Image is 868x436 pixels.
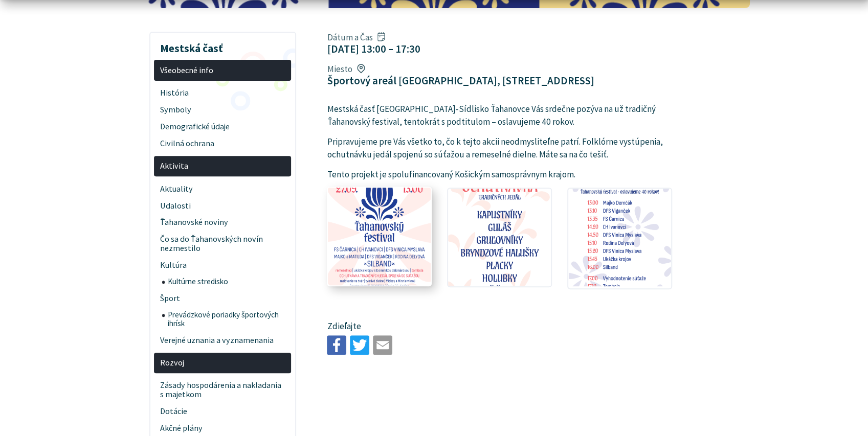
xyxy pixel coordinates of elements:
[154,377,291,403] a: Zásady hospodárenia a nakladania s majetkom
[160,158,285,175] span: Aktivita
[327,320,672,333] p: Zdieľajte
[154,257,291,274] a: Kultúra
[448,189,551,286] a: Otvoriť obrázok v popupe.
[154,332,291,349] a: Verejné uznania a vyznamenania
[154,60,291,81] a: Všeobecné info
[327,74,594,87] figcaption: Športový areál [GEOGRAPHIC_DATA], [STREET_ADDRESS]
[162,307,292,332] a: Prevádzkové poriadky športových ihrísk
[160,101,285,118] span: Symboly
[327,168,672,181] p: Tento projekt je spolufinancovaný Košickým samosprávnym krajom.
[323,183,436,290] img: 1
[327,103,672,129] p: Mestská časť [GEOGRAPHIC_DATA]-Sídlisko Ťahanovce Vás srdečne pozýva na už tradičný Ťahanovský fe...
[154,118,291,135] a: Demografické údaje
[373,335,392,355] img: Zdieľať e-mailom
[327,32,420,43] span: Dátum a Čas
[154,403,291,420] a: Dotácie
[568,189,671,286] a: Otvoriť obrázok v popupe.
[160,84,285,101] span: História
[328,188,431,285] a: Otvoriť obrázok v popupe.
[154,156,291,177] a: Aktivita
[168,274,285,290] span: Kultúrne stredisko
[160,118,285,135] span: Demografické údaje
[160,180,285,197] span: Aktuality
[154,197,291,214] a: Udalosti
[154,231,291,257] a: Čo sa do Ťahanovských novín nezmestilo
[350,335,369,355] img: Zdieľať na Twitteri
[160,354,285,371] span: Rozvoj
[160,135,285,152] span: Civilná ochrana
[160,197,285,214] span: Udalosti
[154,135,291,152] a: Civilná ochrana
[154,214,291,231] a: Ťahanovské noviny
[154,101,291,118] a: Symboly
[162,274,292,290] a: Kultúrne stredisko
[154,84,291,101] a: História
[160,290,285,307] span: Šport
[160,332,285,349] span: Verejné uznania a vyznamenania
[327,42,420,55] figcaption: [DATE] 13:00 – 17:30
[327,63,594,75] span: Miesto
[154,180,291,197] a: Aktuality
[160,403,285,420] span: Dotácie
[160,62,285,79] span: Všeobecné info
[160,257,285,274] span: Kultúra
[448,189,551,286] img: 2
[327,135,672,162] p: Pripravujeme pre Vás všetko to, čo k tejto akcii neodmysliteľne patrí. Folklórne vystúpenia, ochu...
[568,189,671,286] img: 3
[160,231,285,257] span: Čo sa do Ťahanovských novín nezmestilo
[154,353,291,374] a: Rozvoj
[154,290,291,307] a: Šport
[168,307,285,332] span: Prevádzkové poriadky športových ihrísk
[154,35,291,56] h3: Mestská časť
[327,335,346,355] img: Zdieľať na Facebooku
[160,377,285,403] span: Zásady hospodárenia a nakladania s majetkom
[160,214,285,231] span: Ťahanovské noviny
